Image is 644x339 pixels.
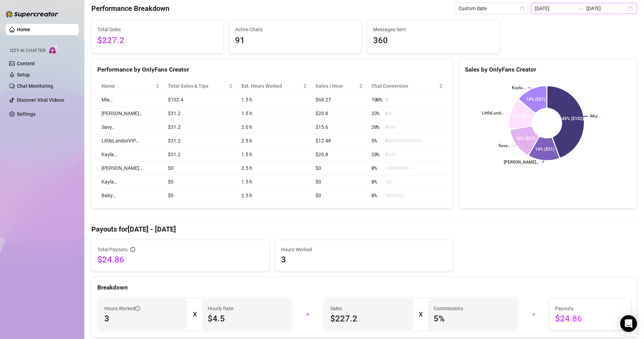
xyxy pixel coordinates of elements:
[164,189,237,202] td: $0
[91,4,169,13] h4: Performance Breakdown
[104,313,182,324] span: 3
[535,5,575,12] input: Start date
[237,134,311,148] td: 2.5 h
[97,161,164,175] td: [PERSON_NAME]…
[237,120,311,134] td: 2.0 h
[17,72,30,78] a: Setup
[237,161,311,175] td: 2.5 h
[164,134,237,148] td: $31.2
[17,111,35,117] a: Settings
[6,11,58,18] img: logo-BBDzfeDw.svg
[311,79,367,93] th: Sales / Hour
[555,313,625,324] span: $24.86
[371,137,383,145] span: 5 %
[193,309,196,320] div: X
[367,79,447,93] th: Chat Conversion
[371,164,383,172] span: 0 %
[235,34,355,47] span: 91
[17,97,64,103] a: Discover Viral Videos
[97,189,164,202] td: Baby…
[373,34,493,47] span: 360
[17,61,35,66] a: Content
[97,246,128,253] span: Total Payouts
[311,175,367,189] td: $0
[578,6,584,11] span: swap-right
[371,178,383,186] span: 0 %
[465,65,631,74] div: Sales by OnlyFans Creator
[482,111,504,115] text: LittleLand...
[520,6,524,11] span: calendar
[371,82,437,90] span: Chat Conversion
[104,305,140,312] span: Hours Worked
[97,65,447,74] div: Performance by OnlyFans Creator
[504,160,539,165] text: [PERSON_NAME]…
[373,26,493,33] span: Messages Sent
[522,309,545,320] div: =
[237,175,311,189] td: 1.5 h
[620,315,637,332] div: Open Intercom Messenger
[164,93,237,107] td: $102.4
[311,134,367,148] td: $12.48
[434,305,463,312] article: Commissions
[237,93,311,107] td: 1.5 h
[371,96,383,104] span: 100 %
[371,123,383,131] span: 20 %
[316,82,357,90] span: Sales / Hour
[164,148,237,161] td: $31.2
[434,313,511,324] span: 5 %
[371,151,383,158] span: 20 %
[164,79,237,93] th: Total Sales & Tips
[208,313,285,324] span: $4.5
[91,224,637,234] h4: Payouts for [DATE] - [DATE]
[237,148,311,161] td: 1.5 h
[578,6,584,11] span: to
[586,5,626,12] input: End date
[590,114,600,119] text: Mia…
[281,246,447,253] span: Hours Worked
[130,247,135,252] span: info-circle
[512,85,526,90] text: Kayla…
[311,93,367,107] td: $68.27
[499,144,510,148] text: Savy…
[48,45,59,55] img: AI Chatter
[419,309,422,320] div: X
[297,309,319,320] div: +
[311,107,367,120] td: $20.8
[311,148,367,161] td: $20.8
[330,305,408,312] span: Sales
[555,305,625,312] span: Payouts
[164,161,237,175] td: $0
[97,34,217,47] span: $227.2
[97,107,164,120] td: [PERSON_NAME]…
[97,175,164,189] td: Kayla…
[97,254,264,265] span: $24.86
[281,254,447,265] span: 3
[164,107,237,120] td: $31.2
[97,93,164,107] td: Mia…
[17,27,30,32] a: Home
[311,161,367,175] td: $0
[97,79,164,93] th: Name
[164,175,237,189] td: $0
[102,82,154,90] span: Name
[97,26,217,33] span: Total Sales
[10,47,45,54] span: Izzy AI Chatter
[237,189,311,202] td: 2.5 h
[237,107,311,120] td: 1.5 h
[241,82,301,90] div: Est. Hours Worked
[330,313,408,324] span: $227.2
[235,26,355,33] span: Active Chats
[97,120,164,134] td: Savy…
[97,148,164,161] td: Kayla…
[164,120,237,134] td: $31.2
[168,82,227,90] span: Total Sales & Tips
[371,109,383,117] span: 33 %
[135,306,140,311] span: info-circle
[97,283,631,292] div: Breakdown
[208,305,233,312] article: Hourly Rate
[458,3,524,14] span: Custom date
[311,189,367,202] td: $0
[97,134,164,148] td: LittleLandorVIP…
[17,83,53,89] a: Chat Monitoring
[311,120,367,134] td: $15.6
